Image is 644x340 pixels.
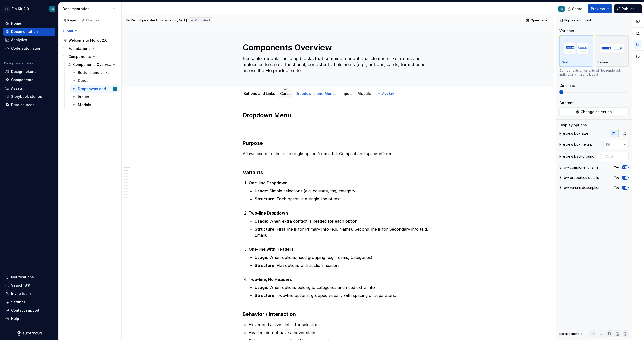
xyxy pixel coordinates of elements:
a: Buttons and Links [244,91,275,96]
textarea: Reusable, modular building blocks that combine foundational elements like atoms and molecules to ... [242,55,432,75]
div: Inputs [78,94,89,99]
div: Code automation [11,46,42,51]
div: Changes [86,18,99,22]
a: Buttons and Links [70,69,119,77]
a: Components Overview [65,61,119,69]
div: Cards [278,88,293,99]
strong: Usage [255,219,267,224]
a: Inputs [70,93,119,101]
p: : First line is for Primary info (e.g. Name). Second line is for Secondary info (e.g. Email). [255,226,433,244]
div: Search ⌘K [11,283,30,288]
button: placeholderCanvas [595,35,629,67]
p: 1 [627,83,629,88]
h2: Dropdown Menu [243,111,433,136]
div: Settings [11,300,26,305]
strong: Two-line Dropdown [249,210,288,216]
div: Design system data [4,61,34,65]
div: Block actions [559,332,579,336]
a: Modals [70,101,119,109]
a: Invite team [3,290,55,298]
a: Settings [3,298,55,306]
label: Yes [614,176,620,180]
img: placeholder [562,39,591,57]
p: : When options belong to categories and need extra info [255,284,433,290]
div: Display options [559,123,587,128]
label: Yes [614,186,620,190]
strong: Structure [255,263,274,268]
div: Welcome to Flo Kit 2.0! [68,38,108,43]
button: Search ⌘K [3,281,55,289]
label: Yes [614,165,620,169]
div: Documentation [11,29,38,34]
strong: Two-line, No Headers [249,277,292,282]
button: placeholderGrid [559,35,593,67]
a: Modals [358,91,371,96]
strong: Structure [255,293,274,298]
span: Published [195,18,210,22]
div: Page tree [60,36,119,109]
svg: Supernova Logo [17,331,42,336]
div: Show component name [559,165,599,170]
a: Analytics [3,36,55,44]
div: Preview box height [559,142,592,147]
span: Publish [622,6,635,11]
p: : Each option is a single line of text. [255,196,433,208]
div: Show properties details [559,175,599,180]
strong: One-line with Headers [249,247,294,252]
div: Dropdowns and Menus [78,86,112,91]
span: Share [572,6,582,11]
p: Grid [562,60,568,64]
div: FR [560,7,563,11]
strong: Usage [255,188,267,193]
div: Data sources [11,102,34,107]
strong: Structure [255,196,274,201]
button: Share [565,4,586,13]
a: Design tokens [3,68,55,76]
div: Buttons and Links [78,70,110,75]
img: placeholder [597,39,627,57]
a: Open page [524,17,550,24]
span: Flo Recruit [126,18,141,22]
div: Buttons and Links [242,88,277,99]
div: FR [114,86,116,91]
div: Components [68,54,91,59]
div: published this page on [DATE] [142,18,187,22]
div: Documentation [63,6,110,11]
div: Modals [78,102,91,107]
a: Data sources [3,101,55,109]
div: Storybook stories [11,94,42,99]
button: Publish [614,4,642,13]
div: Components or variants will be rendered individually in a grid layout [559,69,629,77]
div: Notifications [11,275,34,280]
div: Block actions [559,330,584,337]
div: Flo Kit 2.0 [12,6,29,11]
div: Preview background [559,154,594,159]
a: Storybook stories [3,93,55,101]
span: Add [67,29,73,33]
p: Canvas [597,60,609,64]
a: Dropdowns and MenusFR [70,85,119,93]
a: Home [3,19,55,27]
a: Documentation [3,28,55,36]
strong: Usage [255,285,267,290]
div: Contact support [11,308,39,313]
button: Contact support [3,306,55,314]
div: Components Overview [73,62,111,67]
div: Preview box size [559,131,588,136]
a: Dropdowns and Menus [296,91,337,96]
div: Help [11,316,19,321]
a: Inputs [342,91,353,96]
div: Content [559,100,574,105]
strong: Behavior / Interaction [243,311,296,317]
button: FRFlo Kit 2.0FR [1,3,57,14]
strong: One-line Dropdown [249,180,288,185]
span: Preview [591,6,605,11]
div: Cards [78,78,88,83]
div: Home [11,21,21,26]
div: Inputs [340,88,355,99]
div: Columns [559,83,575,88]
div: Modals [356,88,373,99]
div: Dropdowns and Menus [294,88,339,99]
p: px [623,142,627,146]
button: Add tab [376,90,396,97]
